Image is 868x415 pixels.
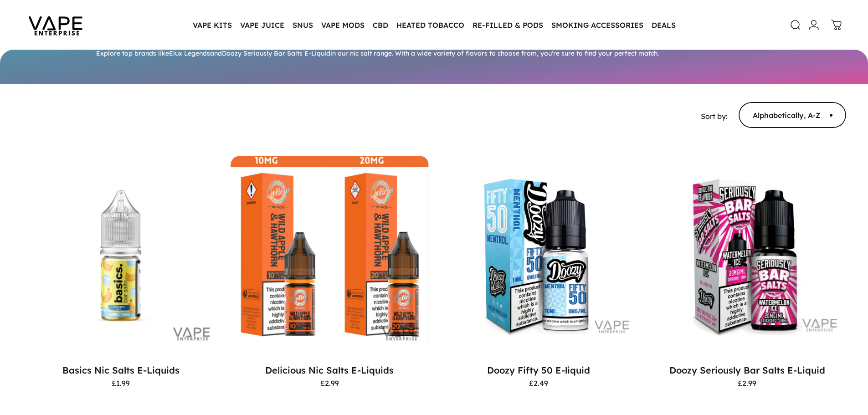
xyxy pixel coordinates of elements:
img: Vape Enterprise [15,4,97,46]
img: Basics Nic Salts E-Liquids [22,156,220,354]
span: £2.49 [529,379,548,387]
a: Doozy Seriously Bar Salts E-Liquid [648,156,846,354]
span: £2.99 [320,379,339,387]
span: Sort by: [701,112,728,121]
nav: Primary [189,15,680,35]
summary: SNUS [288,15,317,35]
span: £1.99 [112,379,130,387]
span: £2.99 [738,379,756,387]
a: Delicious Nic Salts E-Liquids [265,364,394,376]
a: Basics Nic Salts E-Liquids [62,364,180,376]
img: Delicious Nic Salts E-Liquids [231,156,428,354]
a: DEALS [647,15,680,35]
img: Doozy Fifty 50 E-liquid [440,156,637,354]
span: in our nic salt range. With a wide variety of flavors to choose from, you're sure to find your pe... [330,49,659,57]
a: Doozy Seriously Bar Salts E-Liquid [669,364,825,376]
summary: SMOKING ACCESSORIES [547,15,647,35]
summary: VAPE JUICE [236,15,288,35]
span: and [210,49,222,57]
a: Elux Legends [169,49,210,57]
summary: CBD [369,15,392,35]
img: Doozy Seriously Bar Salts [648,156,846,354]
summary: VAPE KITS [189,15,236,35]
a: 0 items [827,15,847,35]
summary: HEATED TOBACCO [392,15,468,35]
a: Doozy Seriously Bar Salts E-Liquid [222,49,330,57]
span: Explore top brands like [96,49,169,57]
a: Doozy Fifty 50 E-liquid [487,364,590,376]
summary: VAPE MODS [317,15,369,35]
summary: RE-FILLED & PODS [468,15,547,35]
